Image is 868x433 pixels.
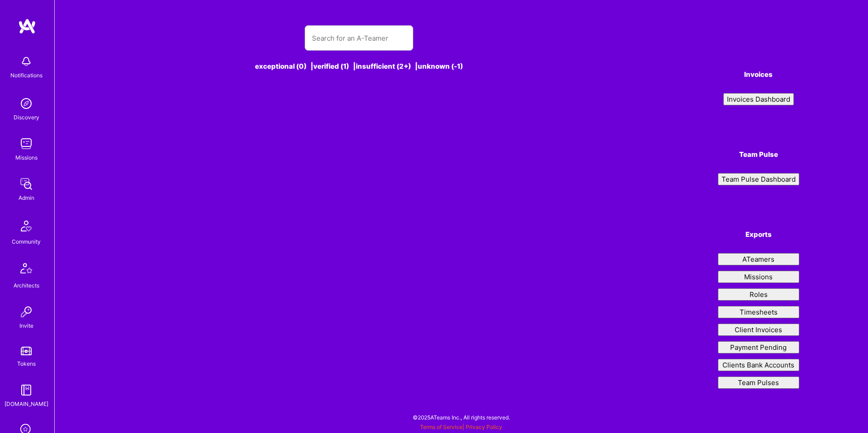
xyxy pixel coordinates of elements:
button: Invoices Dashboard [723,93,794,105]
img: Community [15,215,37,237]
img: teamwork [17,135,35,153]
a: Terms of Service [420,424,462,430]
button: Team Pulses [718,377,799,389]
a: Invoices Dashboard [718,93,799,105]
div: exceptional (0) | verified (1) | insufficient (2+) | unknown (-1) [124,61,594,71]
div: Missions [15,153,38,162]
div: Invite [19,321,33,330]
button: Payment Pending [718,341,799,353]
button: Missions [718,271,799,283]
div: Tokens [17,359,36,368]
div: Community [12,237,41,246]
img: discovery [17,94,35,113]
input: Search for an A-Teamer [312,27,406,50]
div: © 2025 ATeams Inc., All rights reserved. [54,406,868,428]
div: Architects [14,281,39,290]
div: Notifications [10,71,42,80]
img: admin teamwork [17,175,35,193]
img: tokens [21,347,32,355]
span: | [420,424,502,430]
div: [DOMAIN_NAME] [5,399,48,409]
h4: Team Pulse [718,151,799,159]
img: logo [18,18,36,34]
button: ATeamers [718,253,799,265]
img: guide book [17,381,35,399]
img: bell [17,52,35,71]
button: Roles [718,288,799,301]
img: Invite [17,303,35,321]
h4: Invoices [718,71,799,79]
button: Clients Bank Accounts [718,359,799,371]
div: Discovery [14,113,39,122]
img: Architects [15,259,37,281]
button: Client Invoices [718,324,799,336]
button: Timesheets [718,306,799,318]
button: Team Pulse Dashboard [718,173,799,185]
a: Privacy Policy [466,424,502,430]
h4: Exports [718,231,799,239]
div: Admin [19,193,34,202]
